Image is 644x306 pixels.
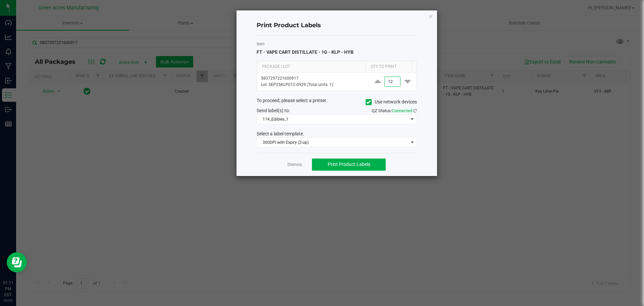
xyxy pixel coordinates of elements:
div: Select a label template. [252,130,422,137]
span: 300DPI with Expiry (2-up) [257,138,408,147]
p: 5837297221600917 [261,75,365,82]
span: 114_Edibles_1 [257,115,408,124]
span: Print Product Labels [328,162,370,167]
th: Package | Lot [257,61,365,73]
th: Qty to Print [365,61,412,73]
p: Lot: SEP25KLP01C-0929 (Total units: 1) [261,82,365,88]
label: Item [257,41,417,47]
button: Print Product Labels [312,159,386,171]
a: Dismiss [287,162,302,168]
iframe: Resource center [7,252,27,272]
div: To proceed, please select a printer. [252,97,422,107]
span: Connected [392,108,412,113]
span: Send label(s) to: [257,108,290,113]
h4: Print Product Labels [257,21,417,30]
span: FT - VAPE CART DISTILLATE - 1G - KLP - HYB [257,49,354,55]
span: QZ Status: [372,108,417,113]
label: Use network devices [366,98,417,105]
